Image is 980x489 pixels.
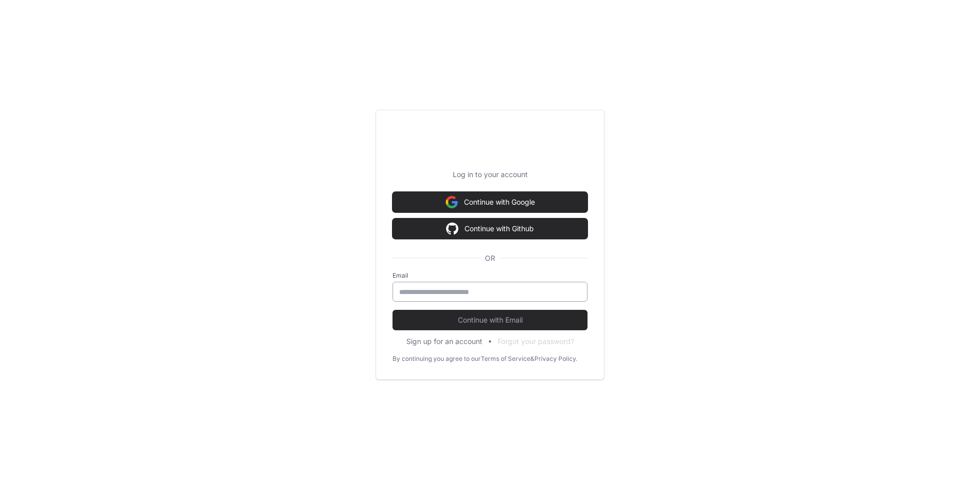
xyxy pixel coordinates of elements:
button: Forgot your password? [498,336,574,347]
button: Sign up for an account [406,336,482,347]
span: OR [481,253,499,263]
button: Continue with Google [393,192,587,212]
p: Log in to your account [393,169,587,180]
a: Privacy Policy. [534,355,577,363]
img: Sign in with google [446,218,458,239]
label: Email [393,272,587,280]
button: Continue with Github [393,218,587,239]
div: & [530,355,534,363]
span: Continue with Email [393,315,587,325]
button: Continue with Email [393,310,587,330]
a: Terms of Service [481,355,530,363]
div: By continuing you agree to our [393,355,481,363]
img: Sign in with google [446,192,458,212]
